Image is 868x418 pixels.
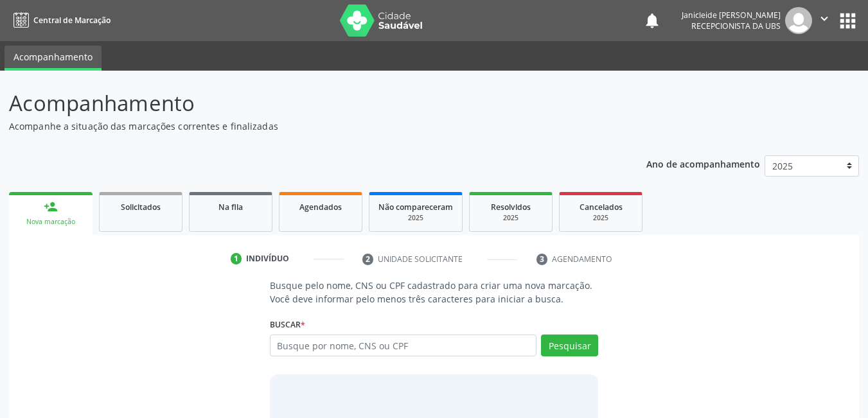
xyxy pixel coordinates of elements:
[682,10,781,21] div: Janicleide [PERSON_NAME]
[378,213,453,223] div: 2025
[785,7,812,34] img: img
[479,213,543,223] div: 2025
[812,7,837,34] button: 
[4,46,102,71] a: Acompanhamento
[491,202,531,213] span: Resolvidos
[580,202,623,213] span: Cancelados
[270,315,305,335] label: Buscar
[246,253,289,265] div: Indivíduo
[231,253,242,265] div: 1
[569,213,633,223] div: 2025
[817,12,831,26] i: 
[837,10,859,32] button: apps
[378,202,453,213] span: Não compareceram
[218,202,243,213] span: Na fila
[270,335,537,356] input: Busque por nome, CNS ou CPF
[121,202,161,213] span: Solicitados
[44,200,58,214] div: person_add
[299,202,342,213] span: Agendados
[691,21,781,31] span: Recepcionista da UBS
[643,12,661,30] button: notifications
[33,15,111,26] span: Central de Marcação
[646,155,760,171] p: Ano de acompanhamento
[9,10,111,31] a: Central de Marcação
[270,279,599,306] p: Busque pelo nome, CNS ou CPF cadastrado para criar uma nova marcação. Você deve informar pelo men...
[18,217,84,227] div: Nova marcação
[541,335,598,356] button: Pesquisar
[9,87,604,119] p: Acompanhamento
[9,119,604,133] p: Acompanhe a situação das marcações correntes e finalizadas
